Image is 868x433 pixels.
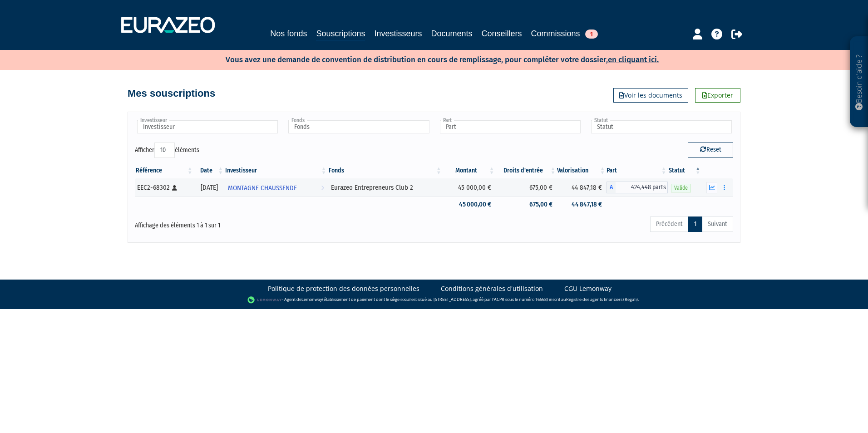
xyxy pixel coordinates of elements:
[316,27,365,41] a: Souscriptions
[695,88,740,103] a: Exporter
[374,27,422,40] a: Investisseurs
[128,88,215,99] h4: Mes souscriptions
[301,296,322,302] a: Lemonway
[482,27,522,40] a: Conseillers
[616,182,668,193] span: 424,448 parts
[688,216,702,232] a: 1
[135,163,194,178] th: Référence : activer pour trier la colonne par ordre croissant
[247,295,282,305] img: logo-lemonway.png
[688,143,733,157] button: Reset
[441,284,543,293] a: Conditions générales d'utilisation
[135,216,376,230] div: Affichage des éléments 1 à 1 sur 1
[557,178,607,197] td: 44 847,18 €
[443,178,496,197] td: 45 000,00 €
[331,183,439,192] div: Eurazeo Entrepreneurs Club 2
[135,143,199,158] label: Afficher éléments
[443,163,496,178] th: Montant: activer pour trier la colonne par ordre croissant
[154,143,175,158] select: Afficheréléments
[431,27,473,40] a: Documents
[854,41,864,123] p: Besoin d'aide ?
[224,178,327,197] a: MONTAGNE CHAUSSENDE
[608,55,659,64] a: en cliquant ici.
[607,182,616,193] span: A
[197,183,222,192] div: [DATE]
[496,197,557,212] td: 675,00 €
[671,184,691,192] span: Valide
[321,180,324,197] i: Voir l'investisseur
[137,183,191,192] div: EEC2-68302
[9,295,859,305] div: - Agent de (établissement de paiement dont le siège social est situé au [STREET_ADDRESS], agréé p...
[172,185,177,191] i: [Français] Personne physique
[199,52,659,65] p: Vous avez une demande de convention de distribution en cours de remplissage, pour compléter votre...
[224,163,327,178] th: Investisseur: activer pour trier la colonne par ordre croissant
[607,182,668,193] div: A - Eurazeo Entrepreneurs Club 2
[496,163,557,178] th: Droits d'entrée: activer pour trier la colonne par ordre croissant
[194,163,225,178] th: Date: activer pour trier la colonne par ordre croissant
[585,30,598,39] span: 1
[270,27,307,40] a: Nos fonds
[564,284,612,293] a: CGU Lemonway
[613,88,688,103] a: Voir les documents
[557,163,607,178] th: Valorisation: activer pour trier la colonne par ordre croissant
[443,197,496,212] td: 45 000,00 €
[228,180,297,197] span: MONTAGNE CHAUSSENDE
[668,163,702,178] th: Statut : activer pour trier la colonne par ordre d&eacute;croissant
[566,296,638,302] a: Registre des agents financiers (Regafi)
[268,284,419,293] a: Politique de protection des données personnelles
[121,17,215,33] img: 1732889491-logotype_eurazeo_blanc_rvb.png
[607,163,668,178] th: Part: activer pour trier la colonne par ordre croissant
[328,163,443,178] th: Fonds: activer pour trier la colonne par ordre croissant
[531,27,598,40] a: Commissions1
[496,178,557,197] td: 675,00 €
[557,197,607,212] td: 44 847,18 €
